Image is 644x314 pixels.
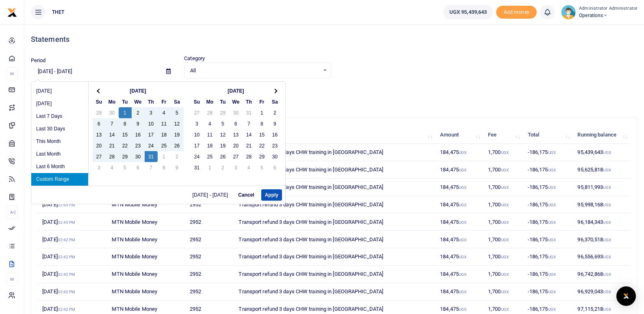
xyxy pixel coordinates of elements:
small: UGX [548,185,556,190]
th: Tu [119,96,132,107]
th: Fee: activate to sort column ascending [484,126,523,144]
td: 16 [269,129,282,140]
small: UGX [501,290,509,294]
td: 95,811,993 [573,179,631,196]
small: UGX [548,168,556,172]
h4: Statements [31,35,637,44]
button: Cancel [234,189,258,201]
td: 9 [269,118,282,129]
th: Memo: activate to sort column ascending [234,126,436,144]
input: select period [31,65,160,78]
small: UGX [501,168,509,172]
li: Custom Range [31,173,88,186]
td: 8 [256,118,269,129]
th: Mo [106,96,119,107]
td: 96,184,343 [573,213,631,231]
small: UGX [548,255,556,259]
small: UGX [548,272,556,277]
td: 2952 [185,231,234,248]
td: 15 [119,129,132,140]
td: 184,475 [436,283,484,301]
td: 2 [269,107,282,118]
td: 1,700 [484,144,523,161]
td: 7 [243,118,256,129]
td: -186,175 [523,144,573,161]
td: 1,700 [484,213,523,231]
small: 02:42 PM [58,272,76,277]
td: MTN Mobile Money [107,231,185,248]
td: 95,625,818 [573,161,631,179]
span: UGX 95,439,643 [449,8,487,16]
td: 3 [93,162,106,173]
td: 28 [204,107,217,118]
td: -186,175 [523,161,573,179]
td: 96,556,693 [573,248,631,266]
td: 5 [171,107,184,118]
td: MTN Mobile Money [107,213,185,231]
td: 5 [119,162,132,173]
a: profile-user Administrator Administrator Operations [561,5,637,19]
td: Transport refund 3 days CHW training in [GEOGRAPHIC_DATA] [234,196,436,214]
td: 5 [217,118,230,129]
td: 3 [230,162,243,173]
li: Last 30 Days [31,123,88,135]
td: 28 [243,151,256,162]
small: UGX [501,150,509,155]
small: UGX [459,168,466,172]
td: 184,475 [436,266,484,283]
td: MTN Mobile Money [107,283,185,301]
small: UGX [501,255,509,259]
td: 184,475 [436,144,484,161]
small: UGX [459,238,466,242]
td: 4 [158,107,171,118]
td: Transport refund 3 days CHW training in [GEOGRAPHIC_DATA] [234,266,436,283]
td: 29 [93,107,106,118]
td: 184,475 [436,231,484,248]
td: Transport refund 3 days CHW training in [GEOGRAPHIC_DATA] [234,248,436,266]
th: Fr [158,96,171,107]
td: 27 [93,151,106,162]
th: Running balance: activate to sort column ascending [573,126,631,144]
td: 96,370,518 [573,231,631,248]
td: 30 [230,107,243,118]
small: UGX [459,272,466,277]
td: 23 [269,140,282,151]
td: [DATE] [38,266,107,283]
th: [DATE] [204,85,269,96]
small: UGX [501,185,509,190]
td: 2952 [185,266,234,283]
td: 10 [145,118,158,129]
th: Su [191,96,204,107]
td: 22 [256,140,269,151]
td: -186,175 [523,179,573,196]
small: UGX [603,220,611,225]
td: 17 [145,129,158,140]
small: UGX [548,307,556,312]
small: UGX [603,150,611,155]
small: UGX [459,185,466,190]
td: 22 [119,140,132,151]
span: All [190,67,319,75]
small: 02:42 PM [58,290,76,294]
td: -186,175 [523,283,573,301]
td: Transport refund 3 days CHW training in [GEOGRAPHIC_DATA] [234,144,436,161]
td: 30 [106,107,119,118]
small: UGX [459,255,466,259]
small: UGX [548,203,556,207]
img: logo-small [7,8,17,17]
th: Fr [256,96,269,107]
td: 1,700 [484,283,523,301]
small: 02:45 PM [58,203,76,207]
li: Toup your wallet [496,6,537,19]
small: UGX [548,220,556,225]
td: 13 [230,129,243,140]
small: UGX [603,272,611,277]
td: 184,475 [436,196,484,214]
small: 02:42 PM [58,238,76,242]
td: 1,700 [484,196,523,214]
td: 31 [243,107,256,118]
li: Last 7 Days [31,110,88,123]
td: 27 [230,151,243,162]
td: 1 [158,151,171,162]
td: 1 [204,162,217,173]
